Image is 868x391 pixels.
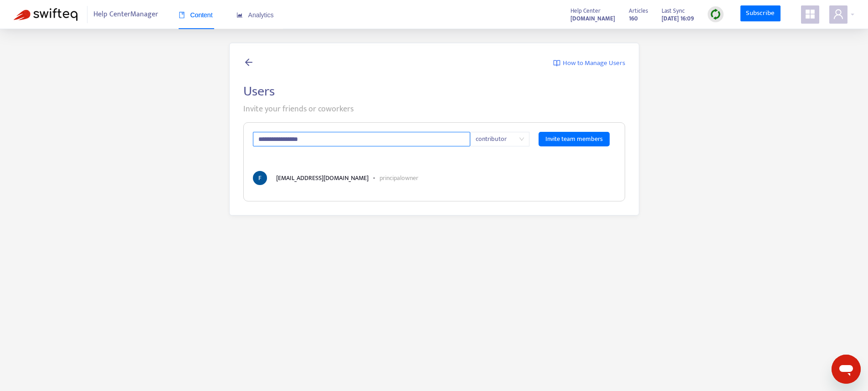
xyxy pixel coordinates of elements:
[833,9,844,20] span: user
[570,13,615,24] a: [DOMAIN_NAME]
[570,14,615,24] strong: [DOMAIN_NAME]
[832,355,861,384] iframe: Button to launch messaging window
[629,6,648,16] span: Articles
[373,173,375,183] b: -
[710,9,721,20] img: sync.dc5367851b00ba804db3.png
[553,60,560,67] img: image-link
[476,132,524,146] span: contributor
[570,6,601,16] span: Help Center
[236,12,243,18] span: area-chart
[553,57,625,70] a: How to Manage Users
[380,173,418,183] p: principal owner
[662,14,694,24] strong: [DATE] 16:09
[253,171,267,185] span: F
[179,12,185,18] span: book
[662,6,685,16] span: Last Sync
[539,132,610,146] button: Invite team members
[14,8,77,21] img: Swifteq
[179,11,213,19] span: Content
[629,14,638,24] strong: 160
[740,5,781,22] a: Subscribe
[545,134,603,144] span: Invite team members
[243,103,625,115] p: Invite your friends or coworkers
[805,9,816,20] span: appstore
[563,58,625,69] span: How to Manage Users
[253,171,616,185] li: [EMAIL_ADDRESS][DOMAIN_NAME]
[243,83,625,100] h2: Users
[93,6,158,23] span: Help Center Manager
[236,11,274,19] span: Analytics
